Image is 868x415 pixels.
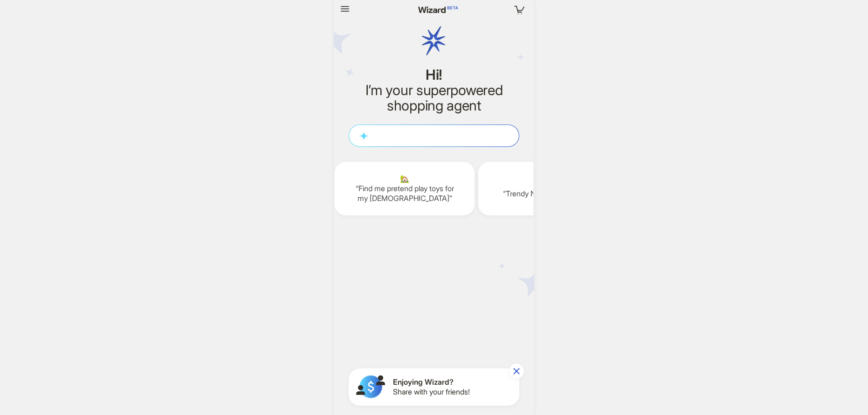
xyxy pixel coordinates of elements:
[393,387,470,397] span: Share with your friends!
[478,162,618,215] div: 👟Trendy Nike shoes please
[349,368,519,406] button: Enjoying Wizard?Share with your friends!
[335,162,475,215] div: 🏡Find me pretend play toys for my [DEMOGRAPHIC_DATA]
[486,179,611,189] span: 👟
[342,174,467,184] span: 🏡
[342,184,467,203] q: Find me pretend play toys for my [DEMOGRAPHIC_DATA]
[349,83,519,113] h2: I’m your superpowered shopping agent
[393,377,470,387] span: Enjoying Wizard?
[486,189,611,199] q: Trendy Nike shoes please
[406,4,462,78] img: wizard logo
[349,67,519,83] h1: Hi!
